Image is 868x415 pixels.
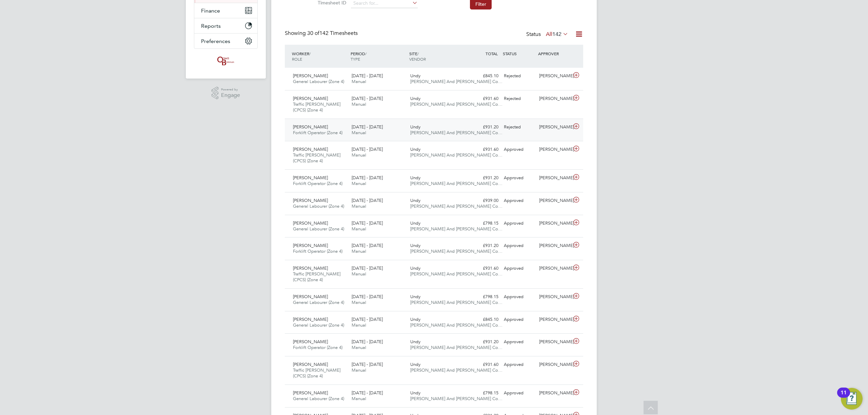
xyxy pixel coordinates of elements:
span: TYPE [351,56,360,62]
div: Rejected [501,122,536,133]
span: General Labourer (Zone 4) [293,79,344,84]
span: [PERSON_NAME] And [PERSON_NAME] Co… [410,152,502,158]
div: [PERSON_NAME] [536,388,572,399]
span: [DATE] - [DATE] [352,339,383,345]
div: WORKER [290,47,349,65]
span: Preferences [201,38,230,44]
div: [PERSON_NAME] [536,291,572,303]
div: Approved [501,336,536,348]
div: [PERSON_NAME] [536,195,572,206]
span: Undy [410,243,420,248]
div: £931.60 [466,359,501,370]
div: [PERSON_NAME] [536,359,572,370]
div: £939.00 [466,195,501,206]
span: Undy [410,316,420,322]
div: [PERSON_NAME] [536,144,572,155]
span: ROLE [292,56,302,62]
span: [PERSON_NAME] And [PERSON_NAME] Co… [410,299,502,305]
div: £931.20 [466,172,501,184]
span: [DATE] - [DATE] [352,175,383,181]
span: Undy [410,220,420,226]
span: Powered by [221,87,240,92]
span: [PERSON_NAME] [293,146,328,152]
div: £931.20 [466,336,501,348]
div: [PERSON_NAME] [536,172,572,184]
div: Approved [501,195,536,206]
div: [PERSON_NAME] [536,93,572,104]
span: [DATE] - [DATE] [352,146,383,152]
span: [PERSON_NAME] And [PERSON_NAME] Co… [410,203,502,209]
div: Approved [501,263,536,274]
span: Undy [410,294,420,299]
span: General Labourer (Zone 4) [293,396,344,401]
span: Forklift Operator (Zone 4) [293,345,342,350]
span: Engage [221,92,240,98]
span: / [417,51,419,56]
span: Manual [352,367,366,373]
img: oneillandbrennan-logo-retina.png [216,56,236,66]
span: General Labourer (Zone 4) [293,299,344,305]
span: / [365,51,367,56]
div: [PERSON_NAME] [536,70,572,82]
div: [PERSON_NAME] [536,314,572,325]
span: 30 of [307,30,319,37]
span: 142 Timesheets [307,30,358,37]
span: [DATE] - [DATE] [352,316,383,322]
span: [DATE] - [DATE] [352,243,383,248]
span: Traffic [PERSON_NAME] (CPCS) (Zone 4) [293,367,340,379]
button: Open Resource Center, 11 new notifications [841,388,863,410]
span: [DATE] - [DATE] [352,294,383,299]
span: [PERSON_NAME] And [PERSON_NAME] Co… [410,396,502,401]
span: TOTAL [486,51,498,56]
div: £931.60 [466,93,501,104]
div: Approved [501,218,536,229]
span: Undy [410,198,420,203]
div: Approved [501,359,536,370]
span: [PERSON_NAME] [293,198,328,203]
span: Manual [352,101,366,107]
span: Traffic [PERSON_NAME] (CPCS) (Zone 4) [293,271,340,283]
span: [PERSON_NAME] [293,265,328,271]
span: Manual [352,248,366,254]
span: [PERSON_NAME] [293,390,328,396]
div: [PERSON_NAME] [536,122,572,133]
span: Manual [352,152,366,158]
div: APPROVER [536,47,572,60]
span: Traffic [PERSON_NAME] (CPCS) (Zone 4) [293,101,340,113]
div: £798.15 [466,388,501,399]
div: £798.15 [466,291,501,303]
span: Manual [352,271,366,277]
div: Approved [501,240,536,251]
span: [DATE] - [DATE] [352,390,383,396]
div: Rejected [501,93,536,104]
div: £931.20 [466,240,501,251]
button: Preferences [194,34,257,48]
label: All [546,31,568,38]
span: [PERSON_NAME] And [PERSON_NAME] Co… [410,271,502,277]
div: Approved [501,314,536,325]
span: Undy [410,390,420,396]
span: Undy [410,146,420,152]
span: Manual [352,79,366,84]
span: Manual [352,203,366,209]
span: Manual [352,299,366,305]
span: [DATE] - [DATE] [352,73,383,79]
div: STATUS [501,47,536,60]
span: Manual [352,226,366,232]
span: Reports [201,23,221,29]
span: Manual [352,322,366,328]
a: Powered byEngage [212,87,240,100]
div: Approved [501,388,536,399]
span: VENDOR [409,56,426,62]
span: [DATE] - [DATE] [352,198,383,203]
span: [DATE] - [DATE] [352,124,383,130]
span: [DATE] - [DATE] [352,220,383,226]
span: Undy [410,361,420,367]
span: Undy [410,124,420,130]
span: [PERSON_NAME] [293,73,328,79]
div: £931.20 [466,122,501,133]
div: £931.60 [466,144,501,155]
span: Undy [410,175,420,181]
div: £845.10 [466,314,501,325]
div: 11 [841,393,847,401]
